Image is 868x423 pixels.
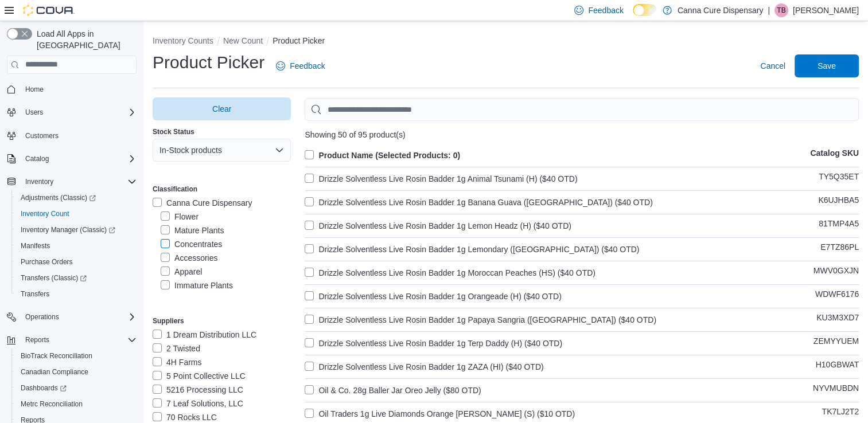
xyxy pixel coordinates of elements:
p: WDWF6176 [815,289,859,303]
a: Metrc Reconciliation [16,397,87,411]
a: Manifests [16,239,55,253]
button: Cancel [756,54,790,77]
p: Catalog SKU [810,148,859,162]
button: Save [795,54,859,77]
button: Inventory Count [11,206,141,222]
span: Manifests [21,241,50,250]
button: BioTrack Reconciliation [11,348,141,364]
p: K6UJHBA5 [818,195,859,209]
label: Oil Traders 1g Live Diamonds Orange [PERSON_NAME] (S) ($10 OTD) [305,407,575,421]
span: BioTrack Reconciliation [21,351,92,361]
a: Inventory Manager (Classic) [11,222,141,238]
button: In-Stock products [153,139,291,162]
a: Feedback [271,54,329,77]
div: Terrell Brown [774,3,788,17]
label: 4H Farms [153,355,201,369]
span: Inventory Count [21,209,69,218]
span: Dashboards [21,383,67,393]
span: Transfers (Classic) [21,273,87,283]
a: Inventory Manager (Classic) [16,223,120,237]
p: | [768,3,770,17]
button: Purchase Orders [11,254,141,270]
button: Operations [21,310,64,324]
label: Drizzle Solventless Live Rosin Badder 1g Banana Guava ([GEOGRAPHIC_DATA]) ($40 OTD) [305,195,652,209]
label: Immature Plants [161,279,233,292]
label: Drizzle Solventless Live Rosin Badder 1g Papaya Sangria ([GEOGRAPHIC_DATA]) ($40 OTD) [305,313,656,327]
a: Transfers (Classic) [11,270,141,286]
label: Drizzle Solventless Live Rosin Badder 1g Lemon Headz (H) ($40 OTD) [305,219,571,233]
span: Operations [21,310,137,324]
span: Clear [212,103,231,115]
a: Transfers [16,287,54,301]
label: Drizzle Solventless Live Rosin Badder 1g Animal Tsunami (H) ($40 OTD) [305,172,577,186]
a: Purchase Orders [16,255,77,269]
button: Users [2,104,141,120]
span: Adjustments (Classic) [21,193,96,202]
label: Shake/Trim [161,292,215,306]
div: Showing 50 of 95 product(s) [305,130,859,139]
a: Customers [21,129,63,143]
p: KU3M3XD7 [816,313,859,327]
span: Purchase Orders [21,257,73,267]
button: Canadian Compliance [11,364,141,380]
span: Reports [21,333,137,347]
button: Clear [153,97,291,120]
span: Canadian Compliance [16,365,137,379]
span: Dashboards [16,381,137,395]
span: Home [25,85,44,94]
span: Customers [25,131,59,140]
a: Dashboards [11,380,141,396]
label: Product Name (Selected Products: 0) [305,148,460,162]
label: Canna Cure Dispensary [153,196,252,210]
p: MWV0GXJN [813,266,859,280]
p: E7TZ86PL [820,242,859,256]
button: Customers [2,127,141,144]
a: BioTrack Reconciliation [16,349,97,363]
p: TK7LJ2T2 [822,407,859,421]
span: Canadian Compliance [21,367,88,377]
a: Dashboards [16,381,71,395]
span: Manifests [16,239,137,253]
a: Adjustments (Classic) [16,191,100,205]
label: Drizzle Solventless Live Rosin Badder 1g Orangeade (H) ($40 OTD) [305,289,561,303]
label: Flower [161,210,198,224]
nav: An example of EuiBreadcrumbs [153,35,859,49]
button: Inventory Counts [153,36,213,45]
span: Load All Apps in [GEOGRAPHIC_DATA] [32,28,137,51]
label: Mature Plants [161,224,224,237]
button: Reports [2,332,141,348]
span: Save [818,60,836,72]
a: Canadian Compliance [16,365,93,379]
label: Drizzle Solventless Live Rosin Badder 1g Lemondary ([GEOGRAPHIC_DATA]) ($40 OTD) [305,242,639,256]
span: Metrc Reconciliation [21,399,83,409]
label: Suppliers [153,316,184,326]
button: Manifests [11,238,141,254]
span: Transfers (Classic) [16,271,137,285]
span: Inventory Count [16,207,137,221]
label: 5 Point Collective LLC [153,369,246,383]
button: New Count [223,36,263,45]
button: Users [21,105,48,119]
p: ZEMYYUEM [813,336,859,350]
span: Users [21,105,137,119]
label: Drizzle Solventless Live Rosin Badder 1g Moroccan Peaches (HS) ($40 OTD) [305,266,595,280]
label: 1 Dream Distribution LLC [153,328,256,342]
h1: Product Picker [153,51,264,74]
button: Transfers [11,286,141,302]
p: [PERSON_NAME] [793,3,859,17]
span: Users [25,108,43,117]
span: Catalog [21,152,137,166]
label: 5216 Processing LLC [153,383,243,397]
span: Metrc Reconciliation [16,397,137,411]
p: TY5Q35ET [819,172,859,186]
button: Home [2,81,141,97]
span: Feedback [290,60,325,72]
span: Customers [21,128,137,143]
label: Concentrates [161,237,222,251]
input: Use aria labels when no actual label is in use [305,98,859,121]
button: Inventory [2,174,141,190]
span: Feedback [588,5,623,16]
label: Classification [153,185,197,194]
label: Drizzle Solventless Live Rosin Badder 1g Terp Daddy (H) ($40 OTD) [305,336,562,350]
